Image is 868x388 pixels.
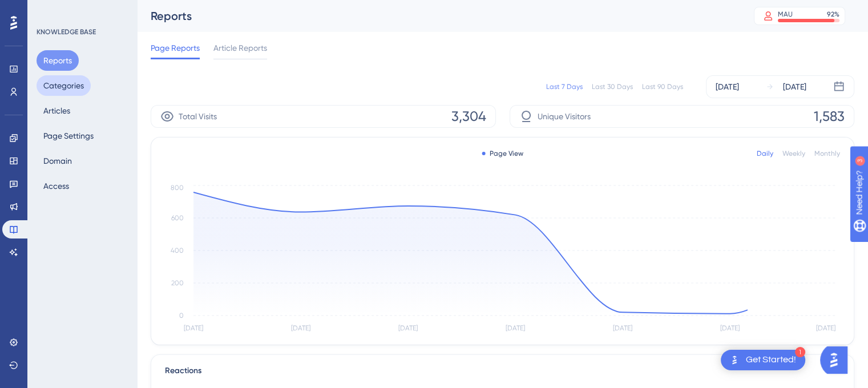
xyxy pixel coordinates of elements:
[37,75,91,96] button: Categories
[37,151,79,171] button: Domain
[37,100,77,121] button: Articles
[179,110,217,123] span: Total Visits
[171,214,184,222] tspan: 600
[398,324,418,332] tspan: [DATE]
[37,50,79,71] button: Reports
[592,82,633,91] div: Last 30 Days
[827,10,839,19] div: 92 %
[783,80,806,94] div: [DATE]
[778,10,793,19] div: MAU
[482,149,523,158] div: Page View
[814,149,840,158] div: Monthly
[213,41,267,55] span: Article Reports
[613,324,632,332] tspan: [DATE]
[451,107,486,126] span: 3,304
[37,176,76,196] button: Access
[816,324,835,332] tspan: [DATE]
[782,149,805,158] div: Weekly
[171,279,184,287] tspan: 200
[151,41,200,55] span: Page Reports
[171,246,184,254] tspan: 400
[165,364,840,378] div: Reactions
[184,324,203,332] tspan: [DATE]
[795,347,805,357] div: 1
[716,80,739,94] div: [DATE]
[179,312,184,320] tspan: 0
[291,324,310,332] tspan: [DATE]
[728,353,741,367] img: launcher-image-alternative-text
[721,350,805,370] div: Open Get Started! checklist, remaining modules: 1
[506,324,525,332] tspan: [DATE]
[37,27,96,37] div: KNOWLEDGE BASE
[538,110,591,123] span: Unique Visitors
[79,6,83,15] div: 3
[642,82,683,91] div: Last 90 Days
[546,82,583,91] div: Last 7 Days
[757,149,773,158] div: Daily
[820,343,854,377] iframe: UserGuiding AI Assistant Launcher
[746,354,796,366] div: Get Started!
[814,107,845,126] span: 1,583
[27,3,71,17] span: Need Help?
[720,324,740,332] tspan: [DATE]
[171,184,184,192] tspan: 800
[37,126,100,146] button: Page Settings
[151,8,725,24] div: Reports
